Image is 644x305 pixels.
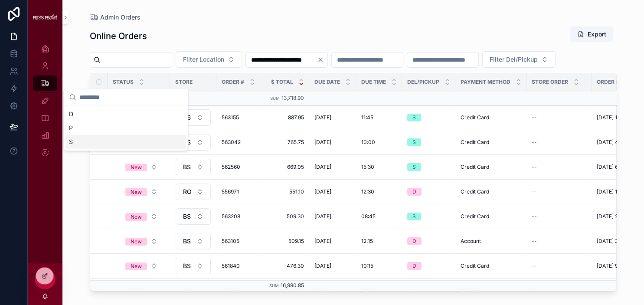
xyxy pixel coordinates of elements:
[597,139,635,146] span: [DATE] 4:25 pm
[222,238,258,245] a: 563105
[118,159,165,175] a: Select Button
[176,258,211,274] button: Select Button
[314,164,331,171] span: [DATE]
[222,79,244,85] span: Order #
[532,188,537,195] span: --
[407,114,450,121] a: S
[268,188,304,195] a: 551.10
[268,164,304,171] span: 669.05
[597,238,634,245] span: [DATE] 3:36 pm
[461,114,489,121] span: Credit Card
[314,262,331,269] span: [DATE]
[268,238,304,245] a: 509.15
[461,213,489,220] span: Credit Card
[317,56,327,63] button: Clear
[361,213,397,220] a: 08:45
[176,233,211,249] button: Select Button
[490,55,538,64] span: Filter Del/Pickup
[176,159,211,175] button: Select Button
[64,105,188,151] div: Suggestions
[314,213,331,220] span: [DATE]
[183,262,191,270] span: BS
[532,238,537,245] span: --
[175,257,211,275] a: Select Button
[412,114,416,121] div: S
[268,114,304,121] span: 887.95
[532,188,586,195] a: --
[222,188,258,195] a: 556971
[361,213,376,220] span: 08:45
[118,159,164,175] button: Select Button
[361,139,375,146] span: 10:00
[532,262,586,269] a: --
[118,258,165,274] a: Select Button
[532,213,586,220] a: --
[407,163,450,171] a: S
[412,213,416,220] div: S
[412,163,416,171] div: S
[532,79,568,85] span: Store Order
[100,13,141,22] span: Admin Orders
[222,164,258,171] a: 562560
[176,109,211,126] button: Select Button
[461,139,521,146] a: Credit Card
[175,233,211,250] a: Select Button
[361,139,397,146] a: 10:00
[361,114,373,121] span: 11:45
[597,188,636,195] span: [DATE] 11:43 am
[314,114,351,121] a: [DATE]
[461,188,489,195] span: Credit Card
[597,213,634,220] span: [DATE] 2:21 pm
[131,238,142,246] div: New
[222,139,258,146] a: 563042
[314,114,331,121] span: [DATE]
[268,262,304,269] a: 476.30
[461,213,521,220] a: Credit Card
[222,262,258,269] a: 561840
[412,188,416,196] div: D
[268,139,304,146] a: 765.75
[461,238,481,245] span: Account
[131,262,142,270] div: New
[118,184,165,200] a: Select Button
[175,134,211,151] a: Select Button
[222,114,258,121] a: 563155
[131,164,142,171] div: New
[407,237,450,245] a: D
[271,79,293,85] span: $ Total
[222,213,258,220] a: 563208
[532,114,586,121] a: --
[90,13,141,22] a: Admin Orders
[131,188,142,196] div: New
[461,139,489,146] span: Credit Card
[532,262,537,269] span: --
[314,139,351,146] a: [DATE]
[118,208,165,225] a: Select Button
[314,188,331,195] span: [DATE]
[361,114,397,121] a: 11:45
[176,51,242,68] button: Select Button
[118,209,164,224] button: Select Button
[28,35,62,172] div: scrollable content
[361,79,386,85] span: Due Time
[314,79,340,85] span: Due Date
[461,262,489,269] span: Credit Card
[268,213,304,220] span: 509.30
[361,262,373,269] span: 10:15
[314,262,351,269] a: [DATE]
[412,237,416,245] div: D
[131,213,142,221] div: New
[118,258,164,274] button: Select Button
[183,163,191,171] span: BS
[461,262,521,269] a: Credit Card
[361,164,397,171] a: 15:30
[90,30,147,42] h1: Online Orders
[361,262,397,269] a: 10:15
[407,188,450,196] a: D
